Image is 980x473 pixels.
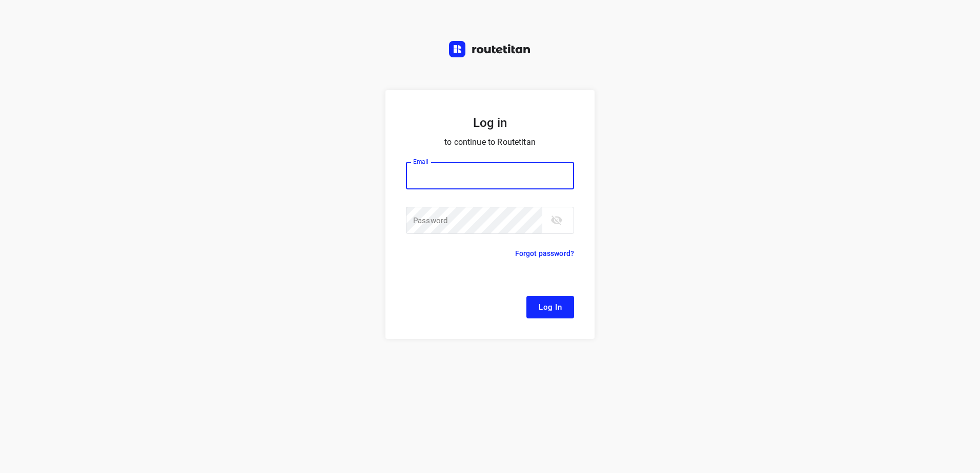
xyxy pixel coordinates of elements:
[546,210,567,230] button: toggle password visibility
[539,300,562,314] span: Log In
[449,41,531,57] img: Routetitan
[406,135,574,149] p: to continue to Routetitan
[526,296,574,318] button: Log In
[515,247,574,260] p: Forgot password?
[406,115,574,131] h5: Log in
